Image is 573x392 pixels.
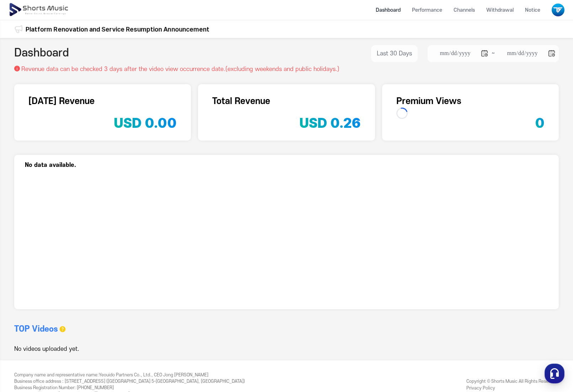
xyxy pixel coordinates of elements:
button: Last 30 Days [371,45,418,62]
dd: 0 [535,108,545,130]
span: USD 0.26 [299,115,361,131]
p: Revenue data can be checked 3 days after the video view occurrence date.(excluding weekends and p... [21,65,339,73]
a: Privacy Policy [466,385,495,390]
a: Channels [448,1,481,20]
span: Company name and representative name : [14,372,99,377]
span: Settings [105,236,123,241]
dt: Premium Views [396,95,545,108]
h3: TOP Videos [14,323,58,335]
a: Settings [92,225,136,243]
img: 설명 아이콘 [14,66,20,71]
div: No videos uploaded yet. [14,345,286,353]
a: Performance [406,1,448,20]
span: Business office address : [14,379,64,384]
span: Home [18,236,31,241]
span: USD 0.00 [114,115,177,131]
dt: Total Revenue [212,95,360,108]
a: Notice [519,1,546,20]
a: Platform Renovation and Service Resumption Announcement [26,24,209,34]
a: Home [2,225,47,243]
div: Copyright © Shorts Music All Rights Reserved. [466,378,559,391]
a: Dashboard [370,1,406,20]
dt: [DATE] Revenue [28,95,177,108]
li: ~ [428,45,559,62]
img: 알림 아이콘 [14,25,23,33]
h2: Dashboard [14,45,69,62]
span: Messages [59,236,80,242]
a: Messages [47,225,92,243]
strong: No data available. [25,162,76,168]
a: Withdrawal [481,1,519,20]
img: 사용자 이미지 [552,4,564,16]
